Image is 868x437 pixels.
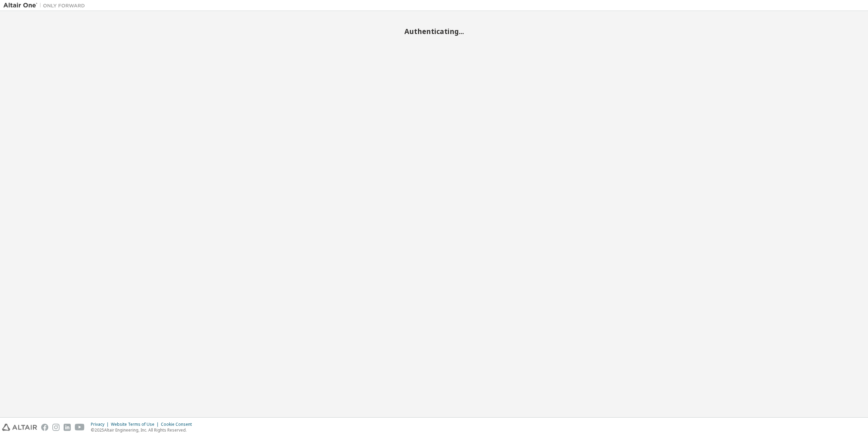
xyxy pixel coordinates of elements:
img: altair_logo.svg [2,424,37,431]
img: instagram.svg [52,424,60,431]
div: Cookie Consent [161,422,196,427]
img: facebook.svg [41,424,48,431]
img: youtube.svg [75,424,85,431]
div: Privacy [91,422,111,427]
img: Altair One [3,2,88,9]
p: © 2025 Altair Engineering, Inc. All Rights Reserved. [91,427,196,433]
img: linkedin.svg [64,424,71,431]
h2: Authenticating... [3,27,865,36]
div: Website Terms of Use [111,422,161,427]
